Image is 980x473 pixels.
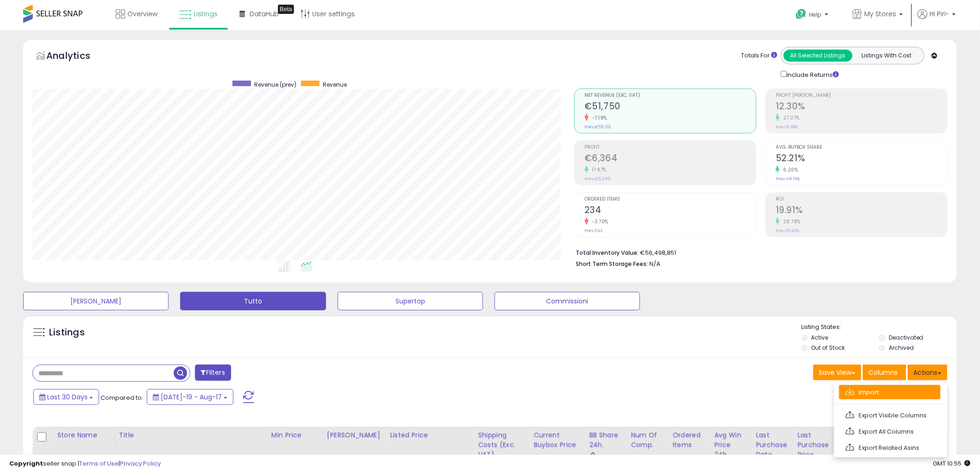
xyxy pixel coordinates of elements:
span: Last 30 Days [47,392,88,402]
label: Out of Stock [811,344,845,352]
span: My Stores [865,9,897,19]
div: [PERSON_NAME] [327,430,382,440]
small: 27.07% [780,114,800,121]
li: €56,498,851 [576,246,941,258]
small: Prev: €55,761 [584,124,611,130]
h2: €6,364 [584,153,756,165]
a: Export Related Asins [839,441,941,455]
button: Filters [195,365,231,381]
div: Last Purchase Price [798,430,831,460]
small: Prev: €5,395 [584,176,610,182]
a: Terms of Use [79,459,119,468]
label: Active [811,334,829,341]
small: -3.70% [589,218,609,225]
span: Columns [869,368,898,377]
span: DataHub [250,9,279,19]
small: Prev: 243 [584,228,603,233]
button: [PERSON_NAME] [23,292,169,310]
h2: 19.91% [776,205,947,217]
h2: €51,750 [584,101,756,114]
div: Last Purchase Date (GMT) [756,430,790,469]
a: Export Visible Columns [839,408,941,423]
strong: Copyright [9,459,43,468]
div: Title [119,430,264,440]
span: Overview [127,9,157,19]
b: Short Term Storage Fees: [576,260,648,268]
span: Listings [194,9,218,19]
span: 2025-09-17 10:55 GMT [933,459,971,468]
small: 28.78% [780,218,801,225]
span: Revenue (prev) [254,81,296,88]
small: -7.19% [589,114,607,121]
button: Actions [908,365,948,380]
a: Import [839,385,941,399]
button: Columns [863,365,906,380]
a: Help [789,1,838,30]
div: Listed Price [390,430,470,440]
a: Export All Columns [839,424,941,439]
label: Deactivated [889,334,923,341]
span: ROI [776,197,947,202]
div: Ordered Items [672,430,706,450]
h2: 12.30% [776,101,947,114]
i: Get Help [796,8,807,20]
small: 17.97% [589,166,607,173]
div: Tooltip anchor [278,5,294,14]
div: Store Name [57,430,111,440]
small: Prev: 49.16% [776,176,800,182]
a: Privacy Policy [120,459,161,468]
label: Archived [889,344,914,352]
span: Ordered Items [584,197,756,202]
button: Last 30 Days [33,389,99,405]
span: Profit [PERSON_NAME] [776,93,947,98]
button: Save View [813,365,861,380]
h5: Listings [49,326,85,339]
div: Totals For [741,51,778,60]
div: BB Share 24h. [589,430,623,450]
h2: 234 [584,205,756,217]
span: Hi Piri- [930,9,949,19]
button: [DATE]-19 - Aug-17 [147,389,233,405]
div: seller snap | | [9,460,161,468]
button: Supertop [338,292,483,310]
small: 6.20% [780,166,798,173]
button: All Selected Listings [784,50,853,62]
span: Compared to: [101,393,143,402]
div: Num of Comp. [631,430,665,450]
div: Avg Win Price 24h. [714,430,748,460]
div: Shipping Costs (Exc. VAT) [478,430,526,460]
small: Prev: 9.68% [776,124,798,130]
span: Avg. Buybox Share [776,145,947,150]
button: Commissioni [495,292,640,310]
span: Net Revenue (Exc. VAT) [584,93,756,98]
button: Listings With Cost [852,50,921,62]
span: N/A [649,259,660,268]
div: Current Buybox Price [534,430,581,450]
h5: Analytics [46,49,108,64]
h2: 52.21% [776,153,947,165]
div: Include Returns [774,69,850,79]
span: Revenue [323,81,347,88]
span: [DATE]-19 - Aug-17 [161,392,222,402]
span: Help [810,11,822,19]
small: Prev: 15.46% [776,228,799,233]
a: Hi Piri- [918,9,956,30]
button: Tutto [180,292,326,310]
span: Profit [584,145,756,150]
p: Listing States: [802,323,957,332]
div: Min Price [271,430,319,440]
b: Total Inventory Value: [576,249,639,257]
